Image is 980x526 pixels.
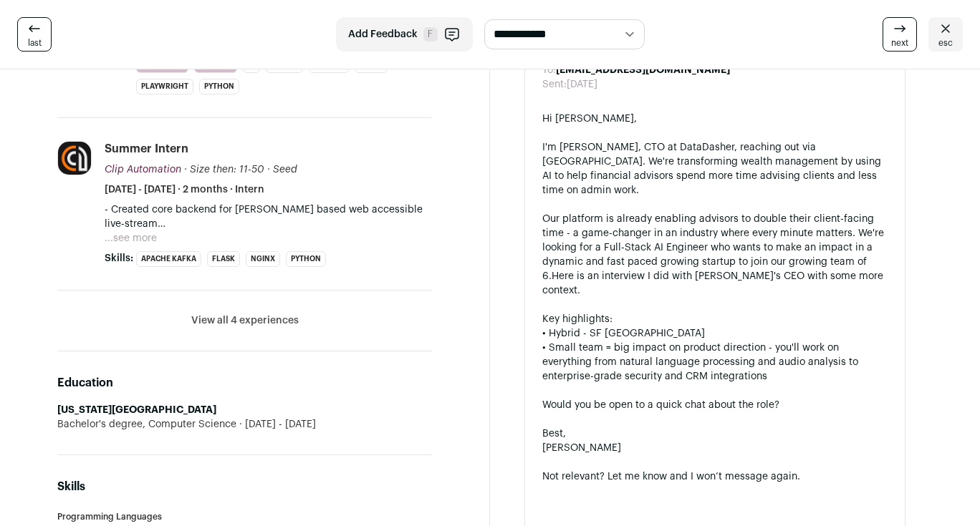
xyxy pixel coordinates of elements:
[928,17,963,52] a: esc
[286,251,326,267] li: Python
[136,251,201,267] li: Apache Kafka
[883,17,917,52] a: next
[336,17,473,52] button: Add Feedback F
[207,251,240,267] li: Flask
[348,27,418,42] span: Add Feedback
[199,79,239,94] li: Python
[567,77,597,92] dd: [DATE]
[105,182,264,197] span: [DATE] - [DATE] · 2 months · Intern
[938,37,953,49] span: esc
[542,140,888,198] div: I'm [PERSON_NAME], CTO at DataDasher, reaching out via [GEOGRAPHIC_DATA]. We're transforming weal...
[542,441,888,455] div: [PERSON_NAME]
[28,37,42,49] span: last
[542,77,567,92] dt: Sent:
[57,478,432,495] h2: Skills
[542,341,888,384] div: • Small team = big impact on product direction - you'll work on everything from natural language ...
[58,142,91,175] img: 335ffb29291be3fe402c88362c1f7de90b1ec73277312a5b0a69544b3756a7d0.jpg
[542,271,883,296] a: Here is an interview I did with [PERSON_NAME]'s CEO with some more context
[17,17,52,52] a: last
[105,141,188,157] div: Summer Intern
[542,212,888,298] div: Our platform is already enabling advisors to double their client-facing time - a game-changer in ...
[57,417,432,432] div: Bachelor's degree, Computer Science
[267,162,270,177] span: ·
[891,37,908,49] span: next
[57,512,432,521] h3: Programming Languages
[273,165,297,175] span: Seed
[556,65,730,75] b: [EMAIL_ADDRESS][DOMAIN_NAME]
[542,326,888,341] div: • Hybrid - SF [GEOGRAPHIC_DATA]
[542,427,888,441] div: Best,
[105,165,181,175] span: Clip Automation
[57,405,216,415] strong: [US_STATE][GEOGRAPHIC_DATA]
[136,79,193,94] li: Playwright
[184,165,264,175] span: · Size then: 11-50
[542,469,888,484] div: Not relevant? Let me know and I won’t message again.
[246,251,280,267] li: Nginx
[105,251,133,266] span: Skills:
[191,313,299,328] button: View all 4 experiences
[236,417,316,432] span: [DATE] - [DATE]
[105,203,432,231] p: - Created core backend for [PERSON_NAME] based web accessible live-stream
[542,112,888,126] div: Hi [PERSON_NAME],
[542,312,888,326] div: Key highlights:
[57,374,432,391] h2: Education
[542,63,556,77] dt: To:
[423,27,438,42] span: F
[542,398,888,412] div: Would you be open to a quick chat about the role?
[105,231,157,245] button: ...see more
